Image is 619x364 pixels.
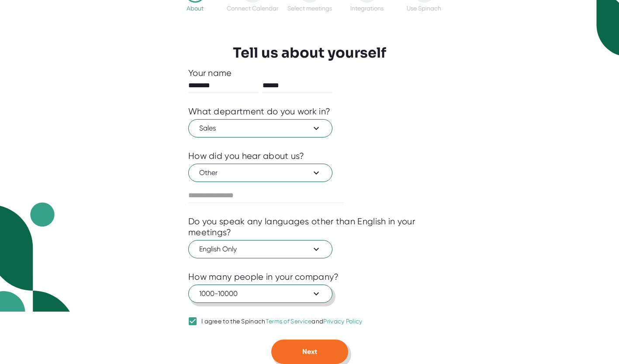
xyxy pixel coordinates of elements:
[199,123,322,134] span: Sales
[187,5,204,12] div: About
[287,5,332,12] div: Select meetings
[227,5,278,12] div: Connect Calendar
[302,347,317,356] span: Next
[199,168,322,178] span: Other
[188,68,431,79] div: Your name
[188,151,304,161] div: How did you hear about us?
[199,244,322,254] span: English Only
[188,240,332,258] button: English Only
[199,288,322,299] span: 1000-10000
[188,164,332,182] button: Other
[188,106,330,117] div: What department do you work in?
[407,5,441,12] div: Use Spinach
[188,271,339,282] div: How many people in your company?
[188,119,332,137] button: Sales
[323,318,362,325] a: Privacy Policy
[201,318,363,326] div: I agree to the Spinach and
[271,340,348,364] button: Next
[188,216,431,238] div: Do you speak any languages other than English in your meetings?
[266,318,312,325] a: Terms of Service
[233,45,386,61] h3: Tell us about yourself
[188,285,332,303] button: 1000-10000
[350,5,384,12] div: Integrations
